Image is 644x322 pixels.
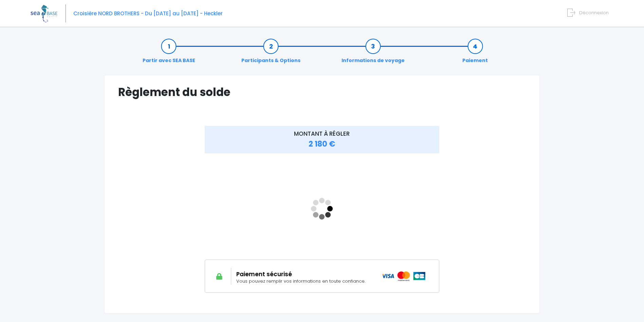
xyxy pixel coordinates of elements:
span: 2 180 € [309,139,335,149]
span: Vous pouvez remplir vos informations en toute confiance. [236,278,365,284]
span: Croisière NORD BROTHERS - Du [DATE] au [DATE] - Heckler [73,10,223,17]
span: MONTANT À RÉGLER [294,130,350,138]
h1: Règlement du solde [118,86,526,99]
a: Paiement [459,43,491,64]
a: Informations de voyage [338,43,408,64]
iframe: <!-- //required --> [205,158,439,260]
span: Déconnexion [579,10,609,16]
a: Participants & Options [238,43,304,64]
h2: Paiement sécurisé [236,271,371,278]
img: icons_paiement_securise@2x.png [382,271,426,281]
a: Partir avec SEA BASE [139,43,199,64]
